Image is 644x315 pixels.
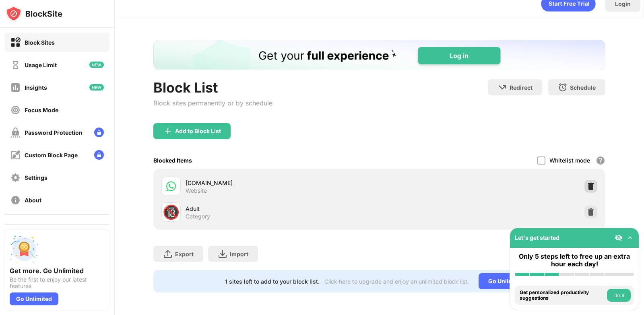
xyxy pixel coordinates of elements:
div: Export [175,251,194,257]
div: Login [615,0,631,7]
div: Block sites permanently or by schedule [153,99,272,107]
div: Redirect [510,84,533,91]
div: Be the first to enjoy our latest features [10,276,105,289]
div: Get personalized productivity suggestions [520,290,605,301]
img: about-off.svg [10,195,21,205]
div: About [25,197,41,204]
div: Add to Block List [175,128,221,134]
img: logo-blocksite.svg [6,6,62,22]
img: customize-block-page-off.svg [10,150,21,160]
div: Get more. Go Unlimited [10,267,105,275]
div: Settings [25,174,47,181]
img: focus-off.svg [10,105,21,115]
div: Whitelist mode [549,157,590,164]
iframe: Banner [153,40,605,70]
div: Website [186,187,207,194]
div: Category [186,213,210,220]
img: block-on.svg [10,37,21,47]
div: Schedule [570,84,596,91]
div: Let's get started [515,234,559,241]
div: Insights [25,84,47,91]
img: eye-not-visible.svg [615,234,623,242]
div: Go Unlimited [479,273,534,289]
div: [DOMAIN_NAME] [186,179,380,187]
div: Block Sites [25,39,55,46]
div: Block List [153,79,272,96]
div: 🔞 [163,204,180,220]
img: new-icon.svg [89,62,104,68]
img: settings-off.svg [10,173,21,183]
div: Go Unlimited [10,292,58,305]
img: lock-menu.svg [94,150,104,160]
div: Adult [186,204,380,213]
img: time-usage-off.svg [10,60,21,70]
img: insights-off.svg [10,82,21,93]
div: Blocked Items [153,157,192,164]
div: Import [230,251,248,257]
img: lock-menu.svg [94,128,104,137]
img: password-protection-off.svg [10,128,21,138]
img: favicons [166,181,176,191]
div: Click here to upgrade and enjoy an unlimited block list. [324,278,469,285]
div: Custom Block Page [25,152,78,159]
div: Focus Mode [25,107,58,113]
div: Only 5 steps left to free up an extra hour each day! [515,253,634,268]
img: push-unlimited.svg [10,235,39,264]
button: Do it [607,289,631,302]
img: new-icon.svg [89,84,104,91]
div: Usage Limit [25,62,57,68]
img: omni-setup-toggle.svg [626,234,634,242]
div: Password Protection [25,129,83,136]
div: 1 sites left to add to your block list. [225,278,320,285]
